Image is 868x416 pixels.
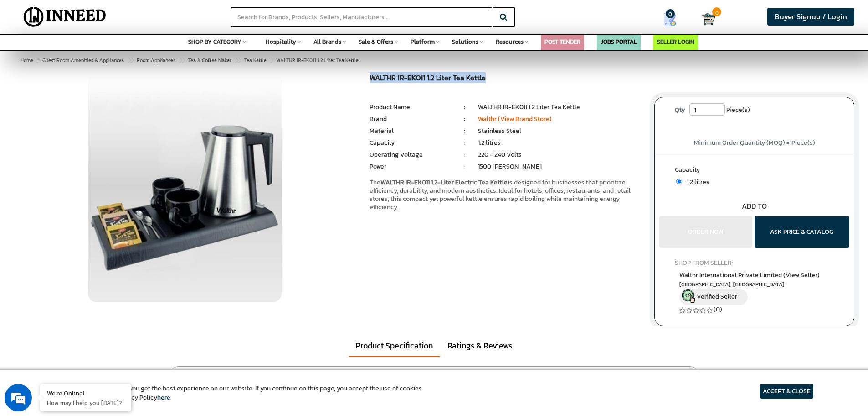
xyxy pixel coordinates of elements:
[478,114,552,124] a: Walthr (View Brand Store)
[451,103,478,112] li: :
[679,270,829,305] a: Walthr International Private Limited (View Seller) [GEOGRAPHIC_DATA], [GEOGRAPHIC_DATA] Verified ...
[380,178,508,187] strong: WALTHR IR-EK011 1.2-Liter Electric Tea Kettle
[42,57,124,64] span: Guest Room Amenities & Appliances
[682,289,695,303] img: inneed-verified-seller-icon.png
[370,74,641,84] h1: WALTHR IR-EK011 1.2 Liter Tea Kettle
[712,7,721,16] span: 0
[702,12,715,26] img: Cart
[451,150,478,159] li: :
[666,9,675,18] span: 0
[760,384,813,399] article: ACCEPT & CLOSE
[496,37,524,46] span: Resources
[72,239,116,246] em: Driven by SalesIQ
[370,138,451,147] li: Capacity
[47,51,153,63] div: Chat with us now
[55,384,423,402] article: We use cookies to ensure you get the best experience on our website. If you continue on this page...
[478,126,641,136] li: Stainless Steel
[697,292,737,301] span: Verified Seller
[15,55,38,60] img: logo_Zg8I0qSkbAqR2WFHt3p6CTuqpyXMFPubPcD2OT02zFN43Cy9FUNNG3NEPhM_Q1qe_.png
[19,55,35,66] a: Home
[694,138,815,147] span: Minimum Order Quantity (MOQ) = Piece(s)
[188,37,241,46] span: SHOP BY CATEGORY
[157,393,170,402] a: here
[370,150,451,159] li: Operating Voltage
[5,249,174,281] textarea: Type your message and hit 'Enter'
[726,103,750,117] span: Piece(s)
[231,7,492,27] input: Search for Brands, Products, Sellers, Manufacturers...
[313,37,341,46] span: All Brands
[370,179,641,211] p: The is designed for businesses that prioritize efficiency, durability, and modern aesthetics. Ide...
[451,138,478,147] li: :
[270,55,274,66] span: >
[63,240,69,245] img: salesiqlogo_leal7QplfZFryJ6FIlVepeu7OftD7mt8q6exU6-34PB8prfIgodN67KcxXM9Y7JQ_.png
[478,138,641,147] li: 1.2 litres
[679,281,829,289] span: Bangalore
[53,115,126,207] span: We're online!
[478,162,641,171] li: 1500 [PERSON_NAME]
[601,37,637,46] a: JOBS PORTAL
[242,55,268,66] a: Tea Kettle
[47,399,124,407] p: How may I help you today?
[544,37,580,46] a: POST TENDER
[755,216,849,248] button: ASK PRICE & CATALOG
[451,126,478,136] li: :
[411,37,435,46] span: Platform
[188,57,231,64] span: Tea & Coffee Maker
[137,57,175,64] span: Room Appliances
[682,177,709,187] span: 1.2 litres
[41,57,359,64] span: WALTHR IR-EK011 1.2 Liter Tea Kettle
[767,8,854,26] a: Buyer Signup / Login
[370,115,451,124] li: Brand
[451,162,478,171] li: :
[655,201,854,211] div: ADD TO
[663,13,677,26] img: Show My Quotes
[36,57,39,64] span: >
[675,165,834,177] label: Capacity
[441,335,519,356] a: Ratings & Reviews
[645,9,702,30] a: my Quotes 0
[47,389,124,397] div: We're Online!
[41,55,126,66] a: Guest Room Amenities & Appliances
[186,55,233,66] a: Tea & Coffee Maker
[16,5,114,28] img: Inneed.Market
[679,270,820,280] span: Walthr International Private Limited
[370,162,451,171] li: Power
[349,335,440,357] a: Product Specification
[670,103,689,117] label: Qty
[775,11,847,22] span: Buyer Signup / Login
[657,37,694,46] a: SELLER LOGIN
[702,9,710,29] a: Cart 0
[714,305,722,314] a: (0)
[244,57,267,64] span: Tea Kettle
[370,126,451,136] li: Material
[179,55,183,66] span: >
[127,55,132,66] span: >
[235,55,239,66] span: >
[149,5,171,26] div: Minimize live chat window
[359,37,393,46] span: Sale & Offers
[266,37,296,46] span: Hospitality
[478,150,641,159] li: 220 - 240 Volts
[451,115,478,124] li: :
[452,37,478,46] span: Solutions
[88,74,282,302] img: WALTHR IR-EK011 Tea Kettle
[370,103,451,112] li: Product Name
[135,55,177,66] a: Room Appliances
[675,259,834,266] h4: SHOP FROM SELLER:
[790,138,791,147] span: 1
[478,103,641,112] li: WALTHR IR-EK011 1.2 Liter Tea Kettle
